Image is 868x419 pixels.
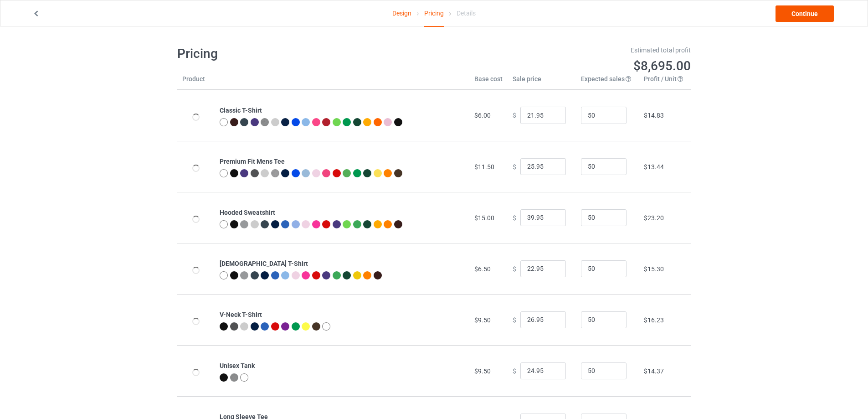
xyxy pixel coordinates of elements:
div: Pricing [424,0,444,27]
b: [DEMOGRAPHIC_DATA] T-Shirt [220,260,308,267]
a: Continue [776,5,834,22]
th: Base cost [469,74,508,90]
th: Product [177,74,215,90]
span: $15.30 [644,265,664,273]
img: heather_texture.png [261,118,269,126]
span: $14.37 [644,367,664,375]
img: heather_texture.png [230,373,238,382]
th: Sale price [508,74,576,90]
span: $14.83 [644,112,664,119]
div: Details [457,0,476,26]
th: Profit / Unit [639,74,691,90]
span: $ [513,367,516,374]
span: $ [513,316,516,323]
span: $13.44 [644,163,664,171]
b: V-Neck T-Shirt [220,311,262,318]
b: Hooded Sweatshirt [220,209,275,216]
span: $9.50 [474,316,491,324]
span: $11.50 [474,163,494,171]
span: $ [513,214,516,221]
img: heather_texture.png [271,169,279,177]
span: $9.50 [474,367,491,375]
span: $ [513,265,516,272]
th: Expected sales [576,74,639,90]
a: Design [392,0,411,26]
span: $6.50 [474,265,491,273]
b: Unisex Tank [220,362,255,369]
b: Premium Fit Mens Tee [220,158,285,165]
span: $16.23 [644,316,664,324]
span: $ [513,112,516,119]
span: $15.00 [474,214,494,222]
span: $8,695.00 [633,58,691,73]
span: $6.00 [474,112,491,119]
b: Classic T-Shirt [220,107,262,114]
div: Estimated total profit [441,46,691,55]
h1: Pricing [177,46,428,62]
span: $23.20 [644,214,664,222]
span: $ [513,163,516,170]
